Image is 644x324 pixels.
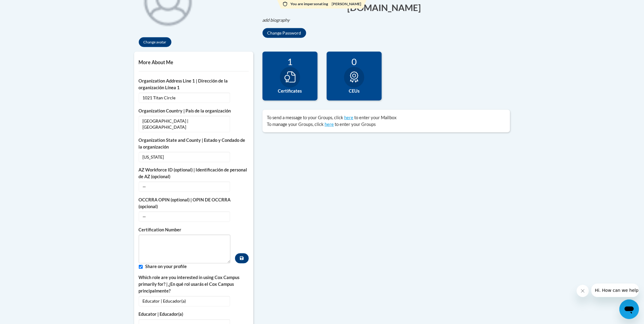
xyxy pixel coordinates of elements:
[263,28,306,38] button: Change Password
[139,296,230,307] span: Educator | Educador(a)
[139,78,249,91] label: Organization Address Line 1 | Dirección de la organización Línea 1
[355,115,397,120] span: to enter your Mailbox
[344,115,354,120] a: here
[331,56,377,67] div: 0
[591,284,639,297] iframe: Message from company
[331,88,377,94] label: CEUs
[263,17,290,23] i: add biography
[139,152,230,162] span: [US_STATE]
[139,137,249,150] label: Organization State and County | Estado y Condado de la organización
[145,263,249,270] label: Share on your profile
[139,93,230,103] span: 1021 Titan Circle
[325,122,334,127] a: here
[577,285,589,297] iframe: Close message
[267,88,313,94] label: Certificates
[139,108,249,114] label: Organization Country | País de la organización
[139,116,230,132] span: [GEOGRAPHIC_DATA] | [GEOGRAPHIC_DATA]
[139,167,249,180] label: AZ Workforce ID (optional) | Identificación de personal de AZ (opcional)
[267,115,344,120] span: To send a message to your Groups, click
[139,274,249,295] label: Which role are you interested in using Cox Campus primarily for? | ¿En qué rol usarás el Cox Camp...
[4,4,50,9] span: Hi. How can we help?
[139,37,171,47] button: Change avatar
[139,59,249,65] h5: More About Me
[267,56,313,67] div: 1
[620,300,639,319] iframe: Button to launch messaging window
[139,212,230,222] span: —
[335,122,376,127] span: to enter your Groups
[263,17,295,24] button: Edit biography
[139,182,230,192] span: —
[139,197,249,210] label: OCCRRA OPIN (optional) | OPIN DE OCCRRA (opcional)
[267,122,324,127] span: To manage your Groups, click
[139,226,231,233] label: Certification Number
[139,311,249,318] label: Educator | Educador(a)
